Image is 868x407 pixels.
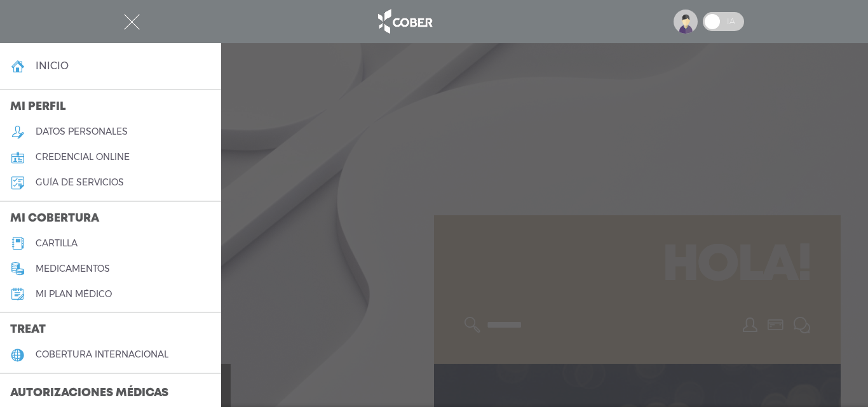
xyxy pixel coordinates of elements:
h5: cobertura internacional [36,349,168,360]
img: logo_cober_home-white.png [371,6,438,37]
h4: inicio [36,60,69,72]
h5: cartilla [36,238,78,249]
h5: medicamentos [36,264,110,274]
img: Cober_menu-close-white.svg [124,14,140,30]
h5: datos personales [36,126,128,137]
h5: Mi plan médico [36,289,112,300]
img: profile-placeholder.svg [674,10,698,34]
h5: guía de servicios [36,177,124,188]
h5: credencial online [36,152,130,163]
